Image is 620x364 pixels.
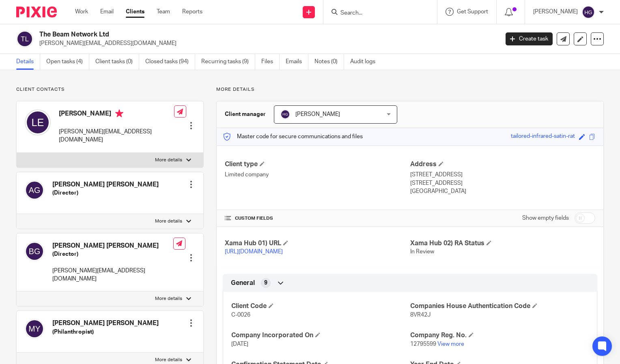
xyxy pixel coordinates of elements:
[533,8,578,16] p: [PERSON_NAME]
[410,179,595,187] p: [STREET_ADDRESS]
[52,250,173,258] h5: (Director)
[52,242,173,250] h4: [PERSON_NAME] [PERSON_NAME]
[201,54,255,70] a: Recurring tasks (9)
[410,312,431,318] span: 8VR42J
[286,54,308,70] a: Emails
[155,295,182,302] p: More details
[52,267,173,283] p: [PERSON_NAME][EMAIL_ADDRESS][DOMAIN_NAME]
[261,54,280,70] a: Files
[410,187,595,195] p: [GEOGRAPHIC_DATA]
[231,279,255,287] span: General
[280,109,290,119] img: svg%3E
[16,30,33,47] img: svg%3E
[115,109,123,118] i: Primary
[157,8,170,16] a: Team
[52,189,159,197] h5: (Director)
[25,109,51,135] img: svg%3E
[457,9,488,15] span: Get Support
[295,111,340,117] span: [PERSON_NAME]
[46,54,89,70] a: Open tasks (4)
[126,8,144,16] a: Clients
[52,328,159,336] h5: (Philanthropist)
[100,8,114,16] a: Email
[39,39,493,47] p: [PERSON_NAME][EMAIL_ADDRESS][DOMAIN_NAME]
[75,8,88,16] a: Work
[155,157,182,163] p: More details
[506,32,553,45] a: Create task
[410,171,595,179] p: [STREET_ADDRESS]
[59,109,174,120] h4: [PERSON_NAME]
[225,110,266,118] h3: Client manager
[59,128,174,144] p: [PERSON_NAME][EMAIL_ADDRESS][DOMAIN_NAME]
[314,54,344,70] a: Notes (0)
[410,249,434,255] span: In Review
[231,341,248,347] span: [DATE]
[16,6,57,17] img: Pixie
[231,312,250,318] span: C-0026
[410,160,595,169] h4: Address
[155,357,182,363] p: More details
[511,132,575,141] div: tailored-infrared-satin-rat
[410,331,589,340] h4: Company Reg. No.
[231,302,410,310] h4: Client Code
[25,319,44,338] img: svg%3E
[155,218,182,225] p: More details
[340,10,413,17] input: Search
[223,133,363,141] p: Master code for secure communications and files
[25,242,44,261] img: svg%3E
[437,341,464,347] a: View more
[225,239,410,248] h4: Xama Hub 01) URL
[95,54,139,70] a: Client tasks (0)
[522,214,569,222] label: Show empty fields
[145,54,195,70] a: Closed tasks (94)
[410,239,595,248] h4: Xama Hub 02) RA Status
[264,279,267,287] span: 9
[16,54,40,70] a: Details
[350,54,381,70] a: Audit logs
[225,215,410,222] h4: CUSTOM FIELDS
[410,302,589,310] h4: Companies House Authentication Code
[216,86,604,93] p: More details
[16,86,204,93] p: Client contacts
[52,319,159,328] h4: [PERSON_NAME] [PERSON_NAME]
[39,30,403,39] h2: The Beam Network Ltd
[52,180,159,189] h4: [PERSON_NAME] [PERSON_NAME]
[182,8,202,16] a: Reports
[225,249,283,255] a: [URL][DOMAIN_NAME]
[582,6,595,19] img: svg%3E
[225,160,410,169] h4: Client type
[225,171,410,179] p: Limited company
[25,180,44,200] img: svg%3E
[231,331,410,340] h4: Company Incorporated On
[410,341,436,347] span: 12795599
